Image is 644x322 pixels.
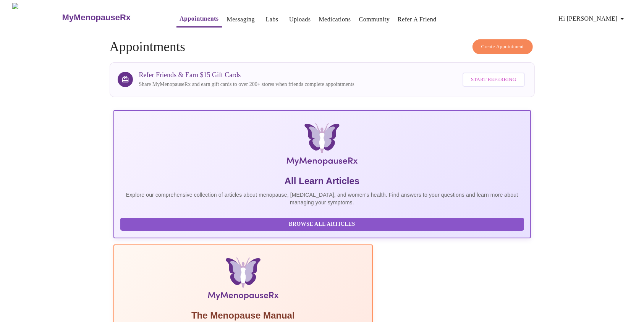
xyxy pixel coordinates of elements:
[359,14,390,25] a: Community
[176,11,222,28] button: Appointments
[12,3,61,32] img: MyMenopauseRx Logo
[139,81,354,88] p: Share MyMenopauseRx and earn gift cards to over 200+ stores when friends complete appointments
[463,73,524,87] button: Start Referring
[227,14,255,25] a: Messaging
[110,39,535,55] h4: Appointments
[260,12,284,27] button: Labs
[286,12,314,27] button: Uploads
[183,123,461,169] img: MyMenopauseRx Logo
[319,14,351,25] a: Medications
[461,69,526,91] a: Start Referring
[139,71,354,79] h3: Refer Friends & Earn $15 Gift Cards
[120,218,524,231] button: Browse All Articles
[471,75,516,84] span: Start Referring
[398,14,437,25] a: Refer a Friend
[120,220,526,227] a: Browse All Articles
[395,12,440,27] button: Refer a Friend
[556,11,630,26] button: Hi [PERSON_NAME]
[120,175,524,187] h5: All Learn Articles
[266,14,278,25] a: Labs
[559,13,627,24] span: Hi [PERSON_NAME]
[289,14,311,25] a: Uploads
[128,220,516,229] span: Browse All Articles
[356,12,393,27] button: Community
[61,4,161,31] a: MyMenopauseRx
[120,191,524,206] p: Explore our comprehensive collection of articles about menopause, [MEDICAL_DATA], and women's hea...
[481,42,524,51] span: Create Appointment
[120,309,366,322] h5: The Menopause Manual
[180,13,218,24] a: Appointments
[62,13,131,23] h3: MyMenopauseRx
[316,12,354,27] button: Medications
[224,12,258,27] button: Messaging
[159,257,327,303] img: Menopause Manual
[472,39,533,54] button: Create Appointment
